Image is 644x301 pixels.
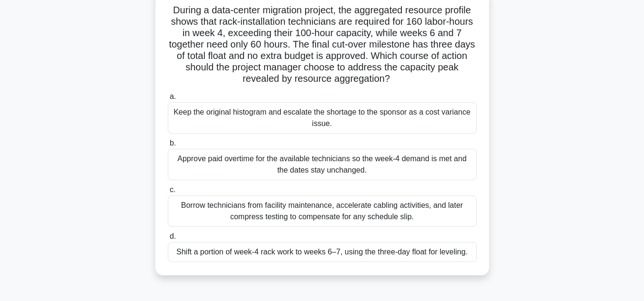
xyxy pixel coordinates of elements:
div: Borrow technicians from facility maintenance, accelerate cabling activities, and later compress t... [168,195,477,227]
div: Approve paid overtime for the available technicians so the week-4 demand is met and the dates sta... [168,149,477,180]
span: d. [170,232,176,240]
span: b. [170,139,176,147]
div: Keep the original histogram and escalate the shortage to the sponsor as a cost variance issue. [168,102,477,134]
span: a. [170,92,176,100]
span: c. [170,185,175,194]
div: Shift a portion of week-4 rack work to weeks 6–7, using the three-day float for leveling. [168,242,477,262]
h5: During a data-center migration project, the aggregated resource profile shows that rack-installat... [167,4,478,85]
